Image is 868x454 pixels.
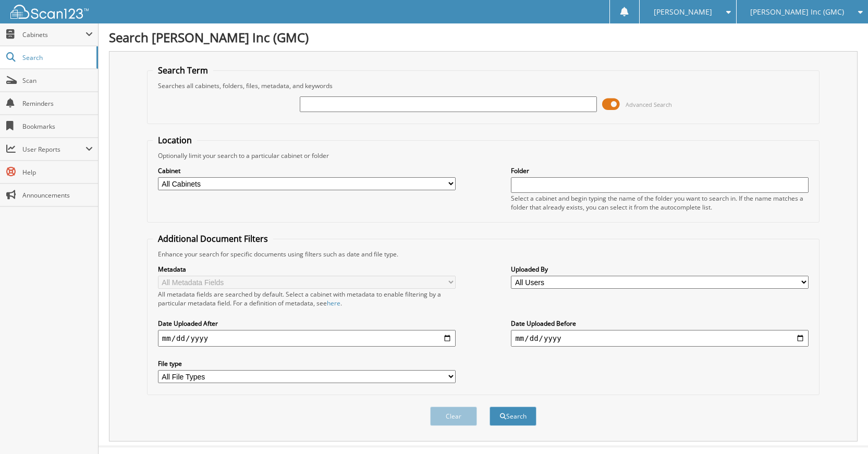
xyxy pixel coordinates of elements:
label: Metadata [158,265,456,274]
div: Select a cabinet and begin typing the name of the folder you want to search in. If the name match... [511,194,809,212]
img: scan123-logo-white.svg [10,5,89,19]
button: Search [490,407,536,426]
legend: Additional Document Filters [153,233,273,244]
span: User Reports [22,145,85,154]
label: File type [158,359,456,368]
div: All metadata fields are searched by default. Select a cabinet with metadata to enable filtering b... [158,290,456,308]
button: Clear [430,407,477,426]
span: Help [22,168,93,177]
legend: Search Term [153,65,213,76]
span: Reminders [22,99,93,108]
label: Date Uploaded Before [511,319,809,328]
div: Enhance your search for specific documents using filters such as date and file type. [153,250,814,259]
span: Bookmarks [22,122,93,131]
span: Search [22,53,91,62]
label: Uploaded By [511,265,809,274]
span: Scan [22,76,93,85]
span: [PERSON_NAME] [654,9,712,15]
span: Cabinets [22,30,85,39]
span: [PERSON_NAME] Inc (GMC) [750,9,844,15]
input: end [511,330,809,347]
span: Announcements [22,191,93,200]
input: start [158,330,456,347]
div: Searches all cabinets, folders, files, metadata, and keywords [153,81,814,90]
a: here [327,299,340,308]
label: Folder [511,166,809,175]
div: Optionally limit your search to a particular cabinet or folder [153,151,814,160]
label: Cabinet [158,166,456,175]
h1: Search [PERSON_NAME] Inc (GMC) [109,29,858,46]
span: Advanced Search [626,101,672,108]
label: Date Uploaded After [158,319,456,328]
legend: Location [153,134,197,146]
